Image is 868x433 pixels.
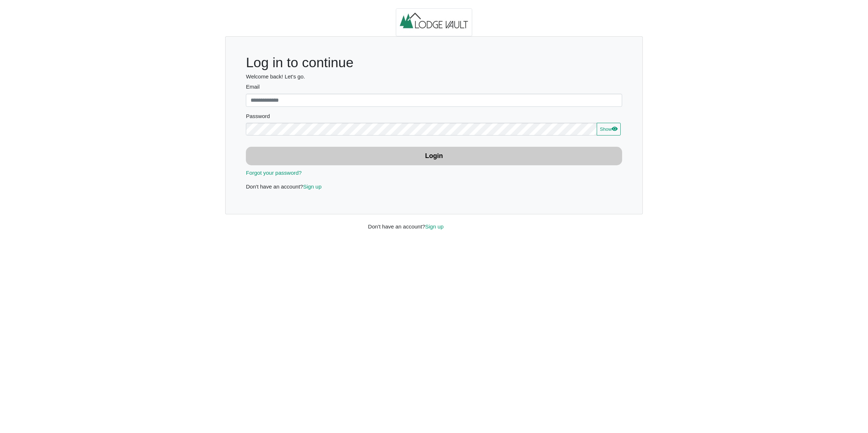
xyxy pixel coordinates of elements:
[246,112,622,123] legend: Password
[597,123,621,136] button: Showeye fill
[246,54,622,71] h1: Log in to continue
[362,214,505,231] div: Don't have an account?
[246,183,622,191] p: Don't have an account?
[246,73,622,80] h6: Welcome back! Let's go.
[396,8,472,37] img: logo.2b93711c.jpg
[425,152,443,159] b: Login
[246,83,622,91] label: Email
[303,183,321,190] a: Sign up
[425,223,443,230] a: Sign up
[246,170,301,176] a: Forgot your password?
[246,147,622,165] button: Login
[612,126,617,131] svg: eye fill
